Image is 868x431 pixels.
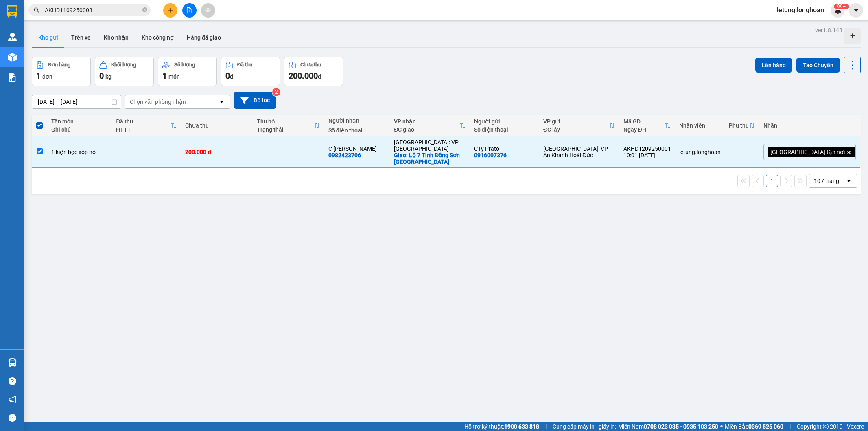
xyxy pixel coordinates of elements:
[116,126,171,133] div: HTTT
[328,152,361,158] div: 0982423706
[543,145,615,158] div: [GEOGRAPHIC_DATA]: VP An Khánh Hoài Đức
[394,118,459,125] div: VP nhận
[725,115,759,136] th: Toggle SortBy
[42,73,52,80] span: đơn
[284,57,343,86] button: Chưa thu200.000đ
[328,127,386,134] div: Số điện thoại
[770,148,845,156] span: [GEOGRAPHIC_DATA] tận nơi
[814,177,839,185] div: 10 / trang
[185,149,249,155] div: 200.000 đ
[766,175,778,187] button: 1
[32,28,65,47] button: Kho gửi
[8,358,17,367] img: warehouse-icon
[328,117,386,124] div: Người nhận
[225,71,230,81] span: 0
[185,122,249,129] div: Chưa thu
[111,62,136,68] div: Khối lượng
[205,7,211,13] span: aim
[9,414,16,422] span: message
[623,118,665,125] div: Mã GD
[182,3,197,18] button: file-add
[272,88,280,96] sup: 2
[142,7,147,14] span: close-circle
[504,423,539,430] strong: 1900 633 818
[219,99,225,105] svg: open
[237,62,252,68] div: Đã thu
[112,115,181,136] th: Toggle SortBy
[394,126,459,133] div: ĐC giao
[474,145,535,152] div: CTy Prato
[230,73,233,80] span: đ
[168,7,173,13] span: plus
[105,73,112,80] span: kg
[97,28,135,47] button: Kho nhận
[539,115,619,136] th: Toggle SortBy
[679,149,721,155] div: letung.longhoan
[328,145,386,152] div: C Kim Nga
[763,122,856,129] div: Nhãn
[619,115,675,136] th: Toggle SortBy
[725,422,783,431] span: Miền Bắc
[300,62,321,68] div: Chưa thu
[474,152,507,158] div: 0916007376
[464,422,539,431] span: Hỗ trợ kỹ thuật:
[289,71,318,81] span: 200.000
[9,377,16,385] span: question-circle
[644,423,718,430] strong: 0708 023 035 - 0935 103 250
[186,7,192,13] span: file-add
[130,98,186,106] div: Chọn văn phòng nhận
[142,7,147,12] span: close-circle
[796,58,840,73] button: Tạo Chuyến
[543,126,609,133] div: ĐC lấy
[815,26,842,35] div: ver 1.8.143
[253,115,324,136] th: Toggle SortBy
[257,126,314,133] div: Trạng thái
[789,422,791,431] span: |
[729,122,749,129] div: Phụ thu
[234,92,276,109] button: Bộ lọc
[99,71,104,81] span: 0
[834,4,849,9] sup: 281
[545,422,547,431] span: |
[180,28,227,47] button: Hàng đã giao
[770,5,831,15] span: letung.longhoan
[201,3,215,18] button: aim
[623,126,665,133] div: Ngày ĐH
[32,57,91,86] button: Đơn hàng1đơn
[8,33,17,41] img: warehouse-icon
[36,71,41,81] span: 1
[116,118,171,125] div: Đã thu
[553,422,616,431] span: Cung cấp máy in - giấy in:
[618,422,718,431] span: Miền Nam
[834,7,842,14] img: icon-new-feature
[390,115,470,136] th: Toggle SortBy
[8,73,17,82] img: solution-icon
[474,118,535,125] div: Người gửi
[679,122,721,129] div: Nhân viên
[135,28,180,47] button: Kho công nợ
[158,57,217,86] button: Số lượng1món
[51,118,108,125] div: Tên món
[394,152,466,165] div: Giao: Lộ 7 Tịnh Đông Sơn Tịnh Quảng Ngãi
[174,62,195,68] div: Số lượng
[168,73,180,80] span: món
[51,126,108,133] div: Ghi chú
[623,145,671,152] div: AKHD1209250001
[162,71,167,81] span: 1
[543,118,609,125] div: VP gửi
[846,178,852,184] svg: open
[8,53,17,62] img: warehouse-icon
[65,28,97,47] button: Trên xe
[34,7,39,13] span: search
[163,3,177,18] button: plus
[823,424,829,429] span: copyright
[257,118,314,125] div: Thu hộ
[318,73,321,80] span: đ
[623,152,671,158] div: 10:01 [DATE]
[755,58,792,73] button: Lên hàng
[9,396,16,403] span: notification
[474,126,535,133] div: Số điện thoại
[844,28,861,44] div: Tạo kho hàng mới
[48,62,70,68] div: Đơn hàng
[7,5,17,18] img: logo-vxr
